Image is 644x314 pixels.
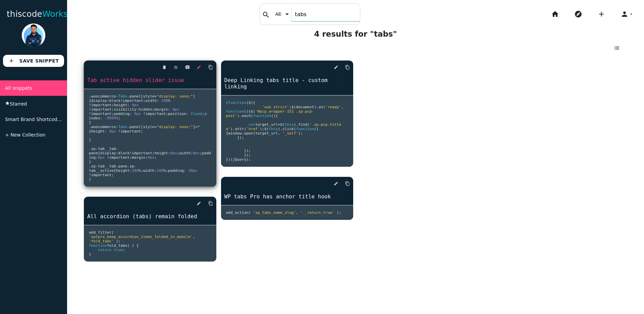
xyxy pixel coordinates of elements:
span: : [168,107,170,112]
span: 0px [132,103,139,107]
span: ; [118,116,121,120]
a: Copy to Clipboard [340,178,350,190]
span: . [89,147,91,151]
span: : [100,116,103,120]
span: - [127,94,130,99]
span: ); [298,131,303,135]
span: ); [260,127,264,131]
i: star [5,101,10,106]
span: sp [91,164,96,168]
span: ; [202,112,204,116]
span: ( [226,101,228,105]
span: : [136,107,139,112]
span: 0px [148,155,154,160]
span: padding [168,168,184,173]
i: content_copy [208,197,213,209]
span: } [89,160,91,164]
span: } [89,120,91,125]
span: : [157,99,159,103]
span: ( [307,122,310,127]
span: ; [154,155,157,160]
span: display [91,99,107,103]
span: [ [141,125,143,129]
span: '.sp-pcp-title a' [226,122,343,131]
span: ). [314,105,318,109]
span: { [89,129,91,133]
span: 20px [189,168,198,173]
span: important [91,112,112,116]
span: , [278,131,280,135]
span: function [228,101,246,105]
span: $ [264,127,267,131]
i: edit [334,178,338,190]
i: content_copy [208,61,213,73]
span: , [341,105,343,109]
b: 4 results for "tabs" [314,30,397,38]
span: ( [282,122,285,127]
a: edit [191,197,201,209]
span: ); [337,210,341,215]
span: %; [163,168,168,173]
span: window [228,131,241,135]
span: style [143,125,155,129]
span: ; [152,151,155,155]
span: ). [294,122,298,127]
span: margin [154,107,168,112]
span: 0px [98,155,105,160]
span: 'fold_tabs' [89,239,114,243]
span: ! [89,107,91,112]
span: : [96,155,98,160]
span: ); [246,157,251,162]
span: : [191,151,193,155]
span: : [168,151,170,155]
a: edit [328,61,338,73]
span: '__return_true' [301,210,334,215]
span: - [116,94,118,99]
span: block [118,151,130,155]
span: 0px [134,112,141,116]
span: "display: none;" [157,94,193,99]
span: ( [251,114,253,118]
span: sp [91,147,96,151]
span: . [127,164,130,168]
span: - [127,125,130,129]
span: = [154,94,157,99]
span: ( [294,105,296,109]
span: ; [177,151,179,155]
span: % [168,99,170,103]
span: position [168,112,186,116]
span: Smart Brand Shortcode for single product page [5,117,116,122]
span: 0px [170,151,177,155]
span: target_url [255,131,278,135]
span: function [253,114,271,118]
span: = [154,125,157,129]
input: Search my snippets [291,7,360,21]
span: Works [42,9,68,19]
span: : [186,112,189,116]
span: jQuery [233,157,246,162]
i: edit [197,197,201,209]
span: - [116,164,118,168]
span: tab__active [89,168,114,173]
span: function [226,109,244,114]
a: All accordion (tabs) remain folded [84,212,216,220]
span: width [179,151,191,155]
span: ( [253,109,255,114]
span: tab__tab [98,147,116,151]
span: important [91,103,112,107]
a: Copy to Clipboard [203,197,213,209]
span: index [89,116,100,120]
span: Starred [10,101,27,107]
span: panel [129,94,141,99]
span: each [242,114,251,118]
span: 100 [161,99,168,103]
span: (){ [271,114,278,118]
span: %; [139,168,143,173]
span: woocommerce [91,94,116,99]
span: ). [278,127,282,131]
i: add [8,55,14,67]
span: 'use strict' [262,105,289,109]
span: ; [166,112,168,116]
span: fold_tabs [107,243,127,248]
span: , [193,235,195,239]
